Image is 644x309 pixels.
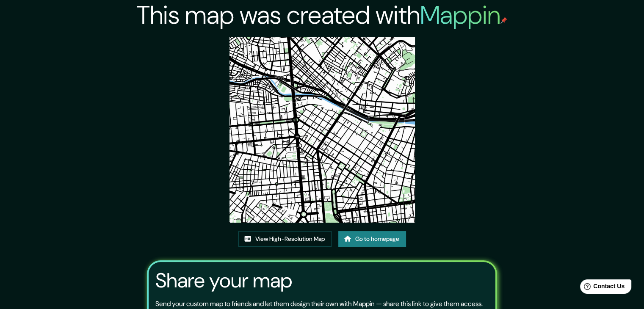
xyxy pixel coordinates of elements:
[229,37,415,223] img: created-map
[338,231,406,247] a: Go to homepage
[569,276,635,300] iframe: Help widget launcher
[238,231,332,247] a: View High-Resolution Map
[500,17,507,24] img: mappin-pin
[155,299,483,309] p: Send your custom map to friends and let them design their own with Mappin — share this link to gi...
[155,269,292,292] h3: Share your map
